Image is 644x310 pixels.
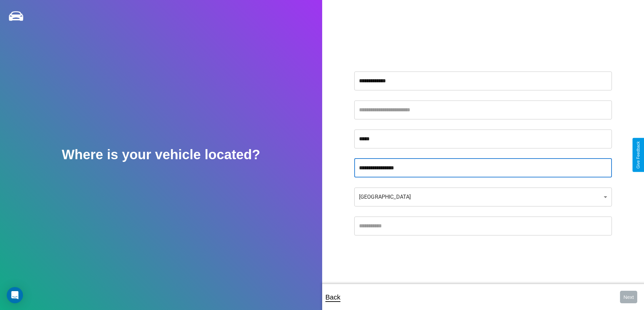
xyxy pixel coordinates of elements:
button: Next [620,291,637,303]
div: Give Feedback [636,141,641,169]
div: [GEOGRAPHIC_DATA] [354,188,612,206]
div: Open Intercom Messenger [7,287,23,303]
h2: Where is your vehicle located? [62,147,260,162]
p: Back [326,291,340,303]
